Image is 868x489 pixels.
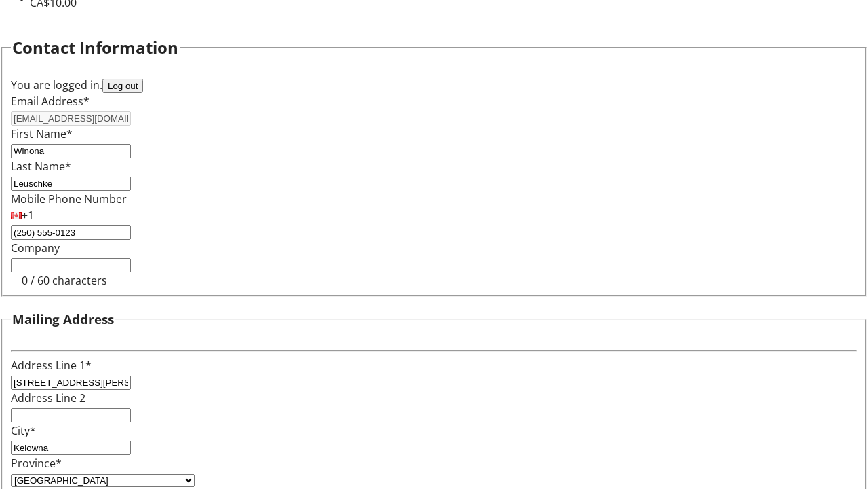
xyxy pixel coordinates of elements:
[11,240,60,255] label: Company
[11,441,131,455] input: City
[11,358,92,373] label: Address Line 1*
[11,159,71,174] label: Last Name*
[12,310,114,329] h3: Mailing Address
[11,456,62,471] label: Province*
[11,391,85,405] label: Address Line 2
[11,376,131,390] input: Address
[11,77,857,93] div: You are logged in.
[11,94,90,109] label: Email Address*
[22,273,107,288] tr-character-limit: 0 / 60 characters
[11,225,131,240] input: (506) 234-5678
[102,79,143,93] button: Log out
[11,192,127,206] label: Mobile Phone Number
[11,423,36,438] label: City*
[11,126,73,141] label: First Name*
[12,35,178,60] h2: Contact Information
